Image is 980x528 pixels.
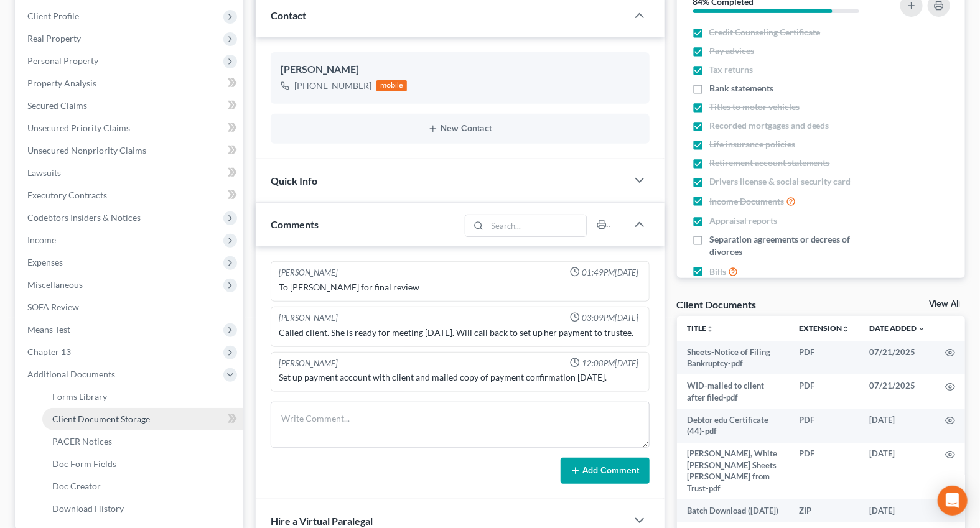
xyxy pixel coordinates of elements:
[709,45,754,57] span: Pay advices
[279,312,338,324] div: [PERSON_NAME]
[789,443,859,500] td: PDF
[859,341,935,375] td: 07/21/2025
[27,11,79,21] span: Client Profile
[42,430,243,453] a: PACER Notices
[52,391,107,402] span: Forms Library
[52,458,116,469] span: Doc Form Fields
[582,358,639,369] span: 12:08PM[DATE]
[27,302,79,312] span: SOFA Review
[27,346,71,357] span: Chapter 13
[677,499,789,522] td: Batch Download ([DATE])
[842,325,849,333] i: unfold_more
[27,257,63,267] span: Expenses
[279,358,338,369] div: [PERSON_NAME]
[709,63,753,76] span: Tax returns
[859,443,935,500] td: [DATE]
[706,325,714,333] i: unfold_more
[709,119,829,132] span: Recorded mortgages and deeds
[271,515,373,527] span: Hire a Virtual Paralegal
[709,266,726,278] span: Bills
[487,215,586,236] input: Search...
[789,409,859,443] td: PDF
[677,341,789,375] td: Sheets-Notice of Filing Bankruptcy-pdf
[859,409,935,443] td: [DATE]
[789,374,859,409] td: PDF
[52,503,124,514] span: Download History
[789,499,859,522] td: ZIP
[27,234,56,245] span: Income
[709,215,777,227] span: Appraisal reports
[709,138,795,151] span: Life insurance policies
[17,139,243,162] a: Unsecured Nonpriority Claims
[17,72,243,95] a: Property Analysis
[271,175,317,187] span: Quick Info
[938,486,968,516] div: Open Intercom Messenger
[27,100,87,111] span: Secured Claims
[17,184,243,206] a: Executory Contracts
[17,95,243,117] a: Secured Claims
[929,300,960,308] a: View All
[42,408,243,430] a: Client Document Storage
[687,323,714,333] a: Titleunfold_more
[52,436,112,447] span: PACER Notices
[42,475,243,498] a: Doc Creator
[279,267,338,279] div: [PERSON_NAME]
[27,324,70,335] span: Means Test
[17,162,243,184] a: Lawsuits
[27,279,83,290] span: Miscellaneous
[27,167,61,178] span: Lawsuits
[799,323,849,333] a: Extensionunfold_more
[376,80,408,91] div: mobile
[677,374,789,409] td: WID-mailed to client after filed-pdf
[582,267,639,279] span: 01:49PM[DATE]
[27,369,115,379] span: Additional Documents
[709,233,883,258] span: Separation agreements or decrees of divorces
[677,298,757,311] div: Client Documents
[17,296,243,318] a: SOFA Review
[42,386,243,408] a: Forms Library
[52,414,150,424] span: Client Document Storage
[279,327,642,339] div: Called client. She is ready for meeting [DATE]. Will call back to set up her payment to trustee.
[709,101,800,113] span: Titles to motor vehicles
[27,78,96,88] span: Property Analysis
[27,145,146,155] span: Unsecured Nonpriority Claims
[869,323,925,333] a: Date Added expand_more
[42,498,243,520] a: Download History
[27,212,141,223] span: Codebtors Insiders & Notices
[27,123,130,133] span: Unsecured Priority Claims
[294,80,371,92] div: [PHONE_NUMBER]
[859,374,935,409] td: 07/21/2025
[271,9,306,21] span: Contact
[561,458,650,484] button: Add Comment
[709,26,821,39] span: Credit Counseling Certificate
[677,409,789,443] td: Debtor edu Certificate (44)-pdf
[42,453,243,475] a: Doc Form Fields
[27,33,81,44] span: Real Property
[279,371,642,384] div: Set up payment account with client and mailed copy of payment confirmation [DATE].
[17,117,243,139] a: Unsecured Priority Claims
[281,62,640,77] div: [PERSON_NAME]
[709,175,851,188] span: Drivers license & social security card
[27,55,98,66] span: Personal Property
[709,195,784,208] span: Income Documents
[281,124,640,134] button: New Contact
[279,281,642,294] div: To [PERSON_NAME] for final review
[52,481,101,491] span: Doc Creator
[677,443,789,500] td: [PERSON_NAME], White [PERSON_NAME] Sheets [PERSON_NAME] from Trust-pdf
[27,190,107,200] span: Executory Contracts
[918,325,925,333] i: expand_more
[582,312,639,324] span: 03:09PM[DATE]
[271,218,319,230] span: Comments
[709,157,830,169] span: Retirement account statements
[789,341,859,375] td: PDF
[859,499,935,522] td: [DATE]
[709,82,773,95] span: Bank statements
